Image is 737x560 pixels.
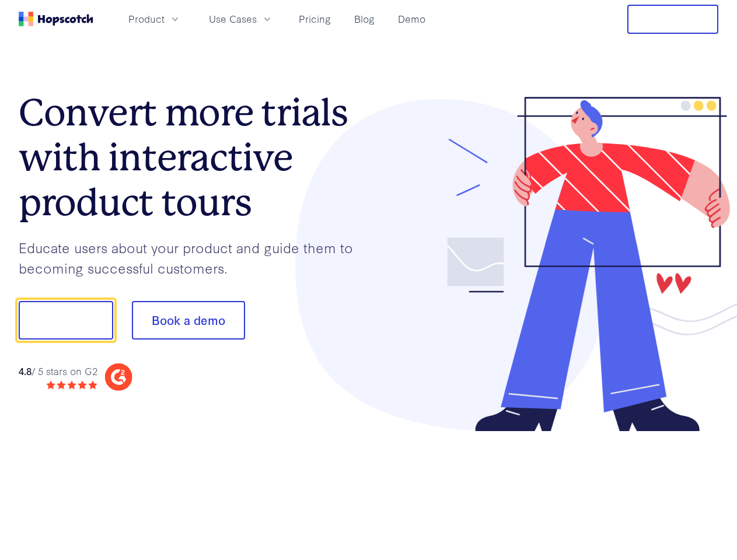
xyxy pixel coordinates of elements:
a: Demo [393,9,430,29]
strong: 4.8 [19,364,32,377]
button: Show me! [19,301,113,339]
button: Product [121,9,188,29]
a: Blog [350,9,379,29]
p: Educate users about your product and guide them to becoming successful customers. [19,237,369,278]
button: Use Cases [202,9,280,29]
h1: Convert more trials with interactive product tours [19,90,369,225]
a: Pricing [294,9,336,29]
button: Book a demo [132,301,245,339]
button: Free Trial [627,5,718,34]
span: Product [128,12,165,26]
div: / 5 stars on G2 [19,364,97,379]
a: Home [19,12,93,26]
span: Use Cases [209,12,257,26]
